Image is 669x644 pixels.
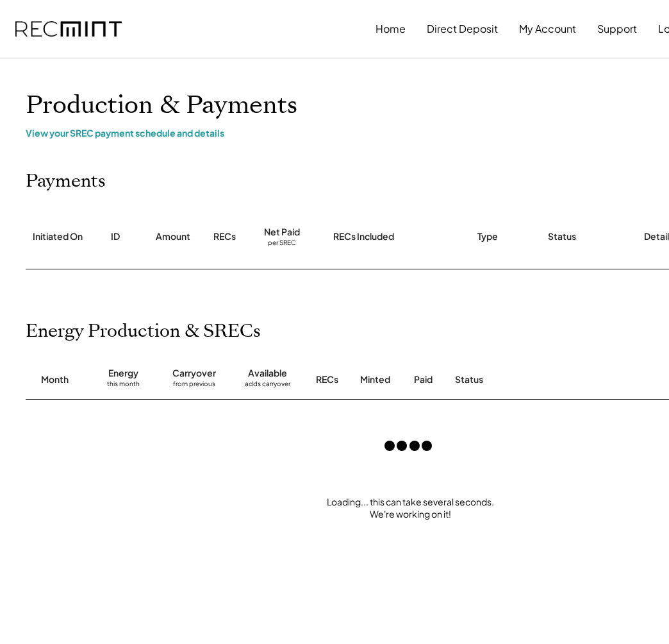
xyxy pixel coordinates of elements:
div: RECs [316,373,338,386]
div: this month [107,380,140,393]
div: Paid [414,373,433,386]
div: Minted [360,373,390,386]
img: recmint-logotype%403x.png [15,21,122,37]
h2: Energy Production & SRECs [26,321,261,343]
div: Detail [644,230,669,243]
button: Support [597,16,637,42]
div: from previous [173,380,215,393]
div: ID [111,230,120,243]
div: Carryover [172,367,216,380]
button: Direct Deposit [427,16,498,42]
div: Month [41,373,69,386]
div: Energy [108,367,138,380]
div: Status [548,230,576,243]
div: RECs [213,230,236,243]
h2: Payments [26,171,106,192]
div: Type [477,230,498,243]
div: Amount [156,230,190,243]
div: RECs Included [333,230,394,243]
button: Home [376,16,406,42]
div: Available [248,367,287,380]
div: per SREC [268,239,296,248]
button: My Account [519,16,576,42]
div: Initiated On [33,230,83,243]
div: adds carryover [245,380,290,393]
div: Net Paid [264,226,300,239]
